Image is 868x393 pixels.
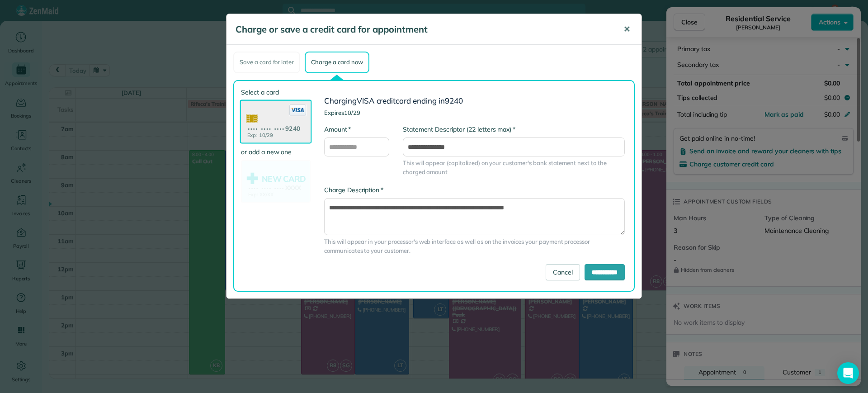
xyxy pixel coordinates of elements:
div: Charge a card now [305,52,369,73]
a: Cancel [546,264,580,280]
span: This will appear (capitalized) on your customer's bank statement next to the charged amount [403,159,625,176]
h4: Expires [324,109,625,116]
label: Amount [324,125,351,134]
label: Charge Description [324,185,383,194]
h5: Charge or save a credit card for appointment [236,23,611,36]
span: 9240 [445,96,463,105]
span: VISA [357,96,375,105]
div: Save a card for later [233,52,300,73]
label: or add a new one [241,147,311,156]
span: ✕ [623,24,630,34]
span: 10/29 [344,109,360,116]
h3: Charging card ending in [324,97,625,105]
label: Statement Descriptor (22 letters max) [403,125,515,134]
span: This will appear in your processor's web interface as well as on the invoices your payment proces... [324,237,625,255]
label: Select a card [241,88,311,97]
div: Open Intercom Messenger [837,362,859,384]
span: credit [377,96,396,105]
